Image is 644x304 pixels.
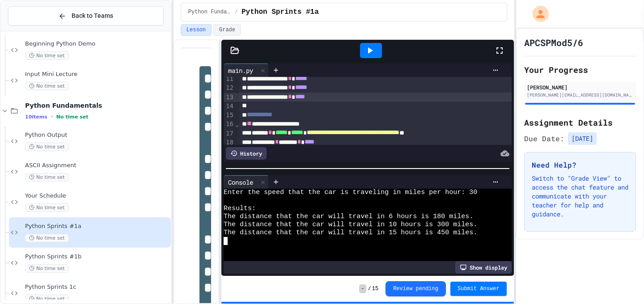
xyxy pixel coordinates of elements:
[224,93,235,102] div: 13
[224,66,258,75] div: main.py
[51,113,53,120] span: •
[235,121,239,128] span: Fold line
[25,40,169,48] span: Beginning Python Demo
[25,101,169,110] span: Python Fundamentals
[532,160,628,170] h3: Need Help?
[25,283,169,291] span: Python Sprints 1c
[25,223,169,230] span: Python Sprints #1a
[25,173,69,182] span: No time set
[224,177,258,187] div: Console
[181,24,212,36] button: Lesson
[25,295,69,303] span: No time set
[372,285,378,292] span: 15
[25,253,169,261] span: Python Sprints #1b
[25,71,169,78] span: Input Mini Lecture
[523,4,551,24] div: My Account
[224,63,269,77] div: main.py
[224,205,256,213] span: Results:
[25,264,69,273] span: No time set
[224,138,235,147] div: 18
[386,281,446,296] button: Review pending
[368,285,371,292] span: /
[524,36,583,49] h1: APCSPMod5/6
[532,174,628,219] p: Switch to "Grade View" to access the chat feature and communicate with your teacher for help and ...
[25,162,169,169] span: ASCII Assignment
[524,63,636,76] h2: Your Progress
[25,203,69,212] span: No time set
[25,82,69,90] span: No time set
[455,261,512,274] div: Show display
[224,229,477,237] span: The distance that the car will travel in 15 hours is 450 miles.
[224,111,235,120] div: 15
[527,83,633,91] div: [PERSON_NAME]
[524,133,564,144] span: Due Date:
[450,282,507,296] button: Submit Answer
[527,92,633,98] div: [PERSON_NAME][EMAIL_ADDRESS][DOMAIN_NAME]
[213,24,241,36] button: Grade
[25,114,47,120] span: 10 items
[25,192,169,200] span: Your Schedule
[568,132,597,145] span: [DATE]
[224,120,235,129] div: 16
[224,75,235,84] div: 11
[224,102,235,111] div: 14
[25,234,69,242] span: No time set
[224,213,473,221] span: The distance that the car will travel in 6 hours is 180 miles.
[25,51,69,60] span: No time set
[224,189,477,197] span: Enter the speed that the car is traveling in miles per hour: 30
[72,11,113,21] span: Back to Teams
[56,114,89,120] span: No time set
[226,147,267,160] div: History
[224,84,235,93] div: 12
[224,221,477,229] span: The distance that the car will travel in 10 hours is 300 miles.
[224,175,269,189] div: Console
[458,285,500,292] span: Submit Answer
[524,116,636,129] h2: Assignment Details
[241,7,319,17] span: Python Sprints #1a
[8,6,164,25] button: Back to Teams
[25,131,169,139] span: Python Output
[235,8,238,16] span: /
[188,8,231,16] span: Python Fundamentals
[224,129,235,138] div: 17
[25,143,69,151] span: No time set
[359,284,366,293] span: -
